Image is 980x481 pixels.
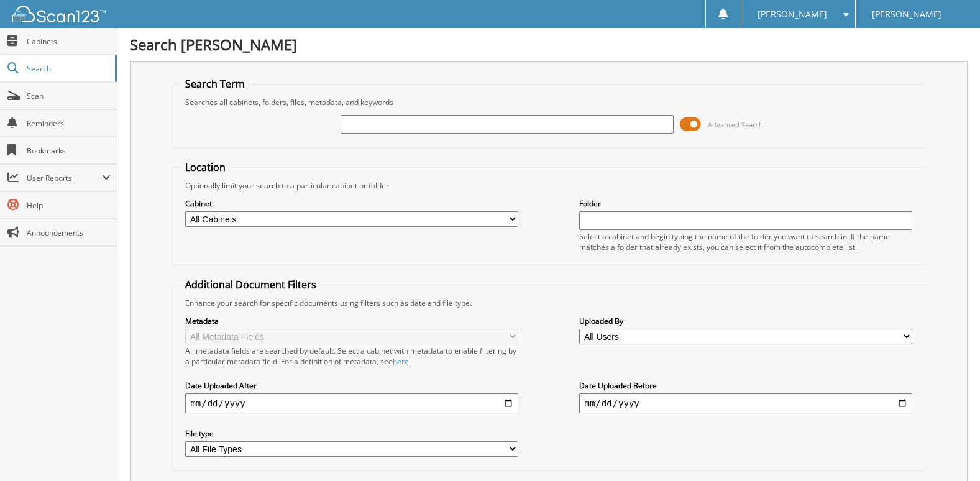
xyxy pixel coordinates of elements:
iframe: Chat Widget [918,421,980,481]
label: Date Uploaded Before [579,380,912,391]
input: start [185,393,518,413]
div: Enhance your search for specific documents using filters such as date and file type. [179,298,918,308]
label: Folder [579,198,912,209]
div: Select a cabinet and begin typing the name of the folder you want to search in. If the name match... [579,231,912,252]
span: Scan [27,91,111,101]
label: File type [185,428,518,439]
span: Cabinets [27,36,111,47]
div: Searches all cabinets, folders, files, metadata, and keywords [179,97,918,108]
span: Advanced Search [708,120,763,129]
span: Announcements [27,227,111,238]
legend: Additional Document Filters [179,278,323,291]
span: User Reports [27,173,102,183]
label: Uploaded By [579,316,912,326]
label: Cabinet [185,198,518,209]
div: All metadata fields are searched by default. Select a cabinet with metadata to enable filtering b... [185,346,518,367]
h1: Search [PERSON_NAME] [130,34,968,55]
img: scan123-logo-white.svg [12,6,106,22]
input: end [579,393,912,413]
span: Help [27,200,111,211]
legend: Location [179,160,232,174]
label: Date Uploaded After [185,380,518,391]
label: Metadata [185,316,518,326]
div: Optionally limit your search to a particular cabinet or folder [179,180,918,191]
span: [PERSON_NAME] [758,11,827,18]
a: here [393,356,409,367]
span: Bookmarks [27,145,111,156]
span: Search [27,63,109,74]
span: [PERSON_NAME] [872,11,941,18]
legend: Search Term [179,77,251,91]
span: Reminders [27,118,111,129]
